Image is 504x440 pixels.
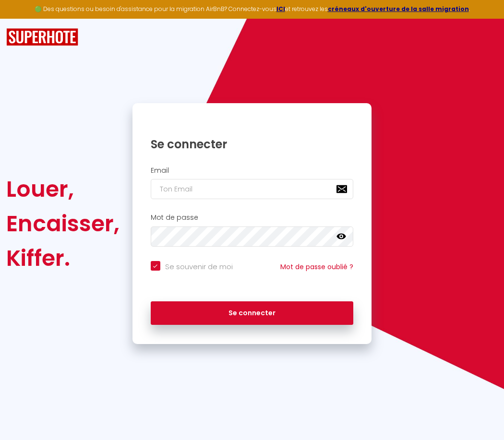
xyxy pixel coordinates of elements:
div: Encaisser, [6,206,120,241]
a: Mot de passe oublié ? [280,262,353,272]
button: Se connecter [151,301,354,325]
h1: Se connecter [151,137,354,152]
h2: Mot de passe [151,214,354,222]
a: ICI [276,5,285,13]
img: SuperHote logo [6,28,78,46]
a: créneaux d'ouverture de la salle migration [328,5,469,13]
div: Louer, [6,172,120,206]
input: Ton Email [151,179,354,199]
div: Kiffer. [6,241,120,275]
h2: Email [151,166,354,175]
